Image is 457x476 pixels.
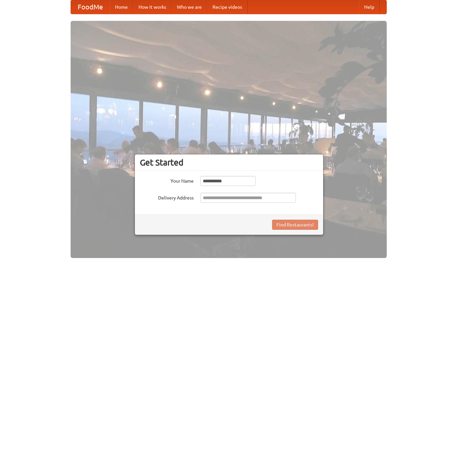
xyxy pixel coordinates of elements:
[133,0,172,14] a: How it works
[207,0,247,14] a: Recipe videos
[140,157,318,168] h3: Get Started
[172,0,207,14] a: Who we are
[110,0,133,14] a: Home
[140,176,194,184] label: Your Name
[140,193,194,201] label: Delivery Address
[359,0,380,14] a: Help
[71,0,110,14] a: FoodMe
[272,220,318,230] button: Find Restaurants!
